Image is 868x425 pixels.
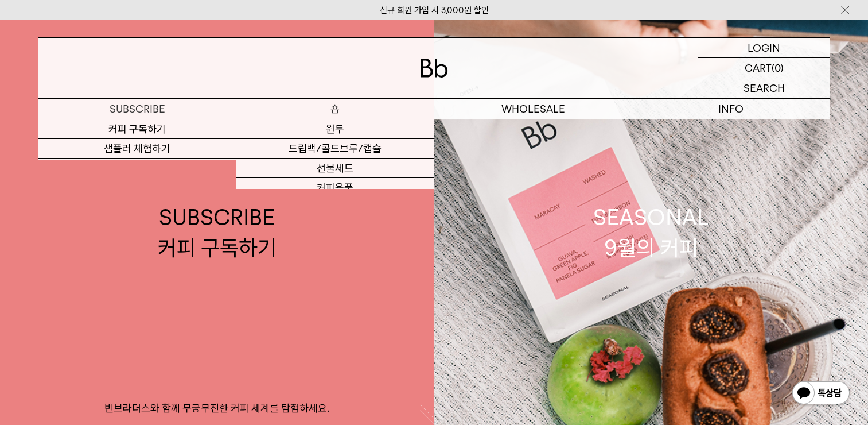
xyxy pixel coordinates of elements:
[632,99,830,119] p: INFO
[236,178,434,198] a: 커피용품
[421,59,448,78] img: 로고
[698,38,830,58] a: LOGIN
[434,99,632,119] p: WHOLESALE
[748,38,780,57] p: LOGIN
[791,380,851,408] img: 카카오톡 채널 1:1 채팅 버튼
[38,159,236,178] a: 오피스 커피구독
[744,78,785,98] p: SEARCH
[236,99,434,119] a: 숍
[158,202,277,263] div: SUBSCRIBE 커피 구독하기
[698,58,830,78] a: CART (0)
[38,99,236,119] a: SUBSCRIBE
[772,58,784,78] p: (0)
[38,139,236,159] a: 샘플러 체험하기
[236,159,434,178] a: 선물세트
[380,5,489,16] a: 신규 회원 가입 시 3,000원 할인
[236,119,434,139] a: 원두
[593,202,709,263] div: SEASONAL 9월의 커피
[38,119,236,139] a: 커피 구독하기
[236,139,434,159] a: 드립백/콜드브루/캡슐
[745,58,772,78] p: CART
